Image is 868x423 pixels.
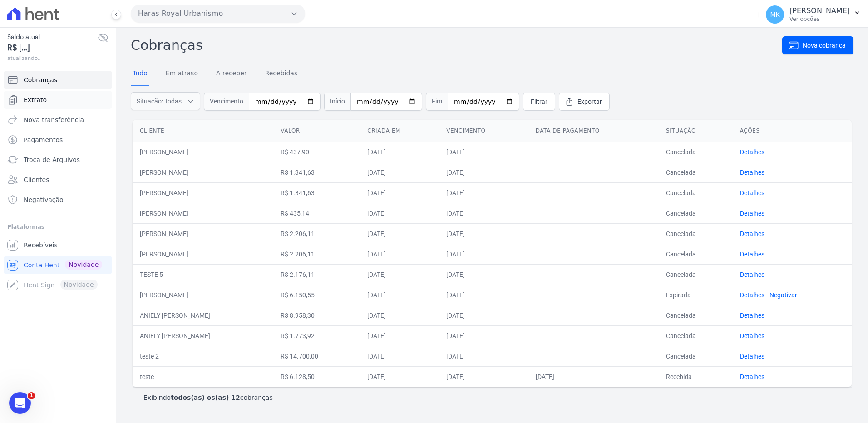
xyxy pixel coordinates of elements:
[24,75,57,84] span: Cobranças
[360,142,439,162] td: [DATE]
[7,54,98,62] span: atualizando...
[439,223,528,244] td: [DATE]
[523,93,555,111] a: Filtrar
[273,142,360,162] td: R$ 437,90
[360,366,439,387] td: [DATE]
[273,223,360,244] td: R$ 2.206,11
[659,203,733,223] td: Cancelada
[24,135,63,144] span: Pagamentos
[740,148,764,156] a: Detalhes
[659,142,733,162] td: Cancelada
[659,120,733,142] th: Situação
[803,41,846,50] span: Nova cobrança
[740,189,764,197] a: Detalhes
[659,223,733,244] td: Cancelada
[439,162,528,182] td: [DATE]
[360,325,439,346] td: [DATE]
[659,285,733,305] td: Expirada
[133,244,273,264] td: [PERSON_NAME]
[360,305,439,325] td: [DATE]
[24,115,84,124] span: Nova transferência
[4,71,112,89] a: Cobranças
[360,162,439,182] td: [DATE]
[131,92,200,110] button: Situação: Todas
[528,120,659,142] th: Data de pagamento
[782,36,853,54] a: Nova cobrança
[24,195,64,204] span: Negativação
[360,285,439,305] td: [DATE]
[263,62,300,86] a: Recebidas
[4,256,112,274] a: Conta Hent Novidade
[133,142,273,162] td: [PERSON_NAME]
[164,62,200,86] a: Em atraso
[24,175,49,184] span: Clientes
[133,223,273,244] td: [PERSON_NAME]
[133,325,273,346] td: ANIELY [PERSON_NAME]
[273,203,360,223] td: R$ 435,14
[733,120,852,142] th: Ações
[439,366,528,387] td: [DATE]
[131,62,149,86] a: Tudo
[659,162,733,182] td: Cancelada
[137,97,182,106] span: Situação: Todas
[273,162,360,182] td: R$ 1.341,63
[740,169,764,176] a: Detalhes
[439,285,528,305] td: [DATE]
[360,346,439,366] td: [DATE]
[559,93,610,111] a: Exportar
[426,93,448,111] span: Fim
[659,264,733,285] td: Cancelada
[740,230,764,237] a: Detalhes
[133,305,273,325] td: ANIELY [PERSON_NAME]
[740,353,764,360] a: Detalhes
[273,366,360,387] td: R$ 6.128,50
[439,142,528,162] td: [DATE]
[531,97,547,106] span: Filtrar
[439,305,528,325] td: [DATE]
[171,394,240,401] b: todos(as) os(as) 12
[528,366,659,387] td: [DATE]
[273,264,360,285] td: R$ 2.176,11
[659,346,733,366] td: Cancelada
[439,182,528,203] td: [DATE]
[131,5,305,23] button: Haras Royal Urbanismo
[9,392,31,414] iframe: Intercom live chat
[4,236,112,254] a: Recebíveis
[7,221,108,232] div: Plataformas
[214,62,249,86] a: A receber
[769,291,797,299] a: Negativar
[131,35,782,55] h2: Cobranças
[143,393,273,402] p: Exibindo cobranças
[659,366,733,387] td: Recebida
[28,392,35,399] span: 1
[740,373,764,380] a: Detalhes
[360,223,439,244] td: [DATE]
[324,93,350,111] span: Início
[4,131,112,149] a: Pagamentos
[273,182,360,203] td: R$ 1.341,63
[133,182,273,203] td: [PERSON_NAME]
[24,155,80,164] span: Troca de Arquivos
[273,305,360,325] td: R$ 8.958,30
[439,264,528,285] td: [DATE]
[659,305,733,325] td: Cancelada
[273,325,360,346] td: R$ 1.773,92
[133,346,273,366] td: teste 2
[4,171,112,189] a: Clientes
[659,325,733,346] td: Cancelada
[273,285,360,305] td: R$ 6.150,55
[360,182,439,203] td: [DATE]
[439,203,528,223] td: [DATE]
[439,120,528,142] th: Vencimento
[4,151,112,169] a: Troca de Arquivos
[24,261,59,270] span: Conta Hent
[133,285,273,305] td: [PERSON_NAME]
[360,264,439,285] td: [DATE]
[4,91,112,109] a: Extrato
[133,264,273,285] td: TESTE 5
[133,120,273,142] th: Cliente
[740,332,764,339] a: Detalhes
[740,291,764,299] a: Detalhes
[789,6,850,15] p: [PERSON_NAME]
[7,32,98,42] span: Saldo atual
